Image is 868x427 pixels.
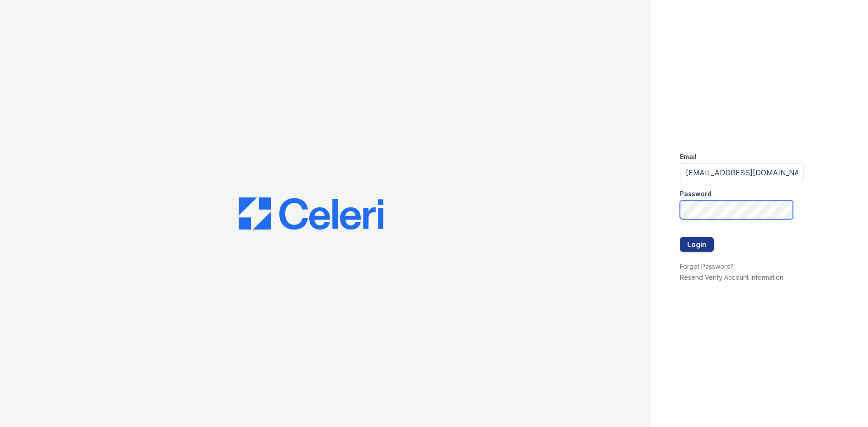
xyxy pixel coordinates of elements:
[680,273,783,281] a: Resend Verify Account Information
[680,237,714,252] button: Login
[239,197,383,230] img: CE_Logo_Blue-a8612792a0a2168367f1c8372b55b34899dd931a85d93a1a3d3e32e68fde9ad4.png
[680,189,712,198] label: Password
[680,263,734,270] a: Forgot Password?
[680,152,697,161] label: Email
